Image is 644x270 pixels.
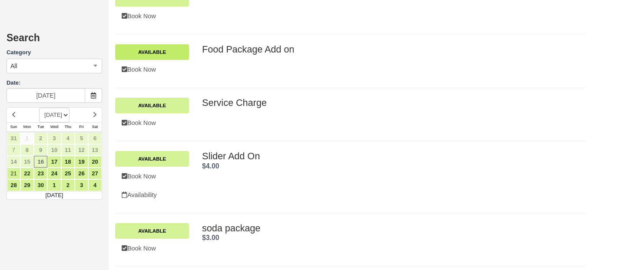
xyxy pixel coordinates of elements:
h2: Food Package Add on [202,44,551,55]
th: Tue [34,122,47,132]
a: 9 [34,144,47,156]
h2: Service Charge [202,98,551,108]
a: 19 [75,156,88,168]
a: 28 [7,179,20,191]
a: 2 [34,132,47,144]
a: 16 [34,156,47,168]
a: 6 [88,132,102,144]
a: 12 [75,144,88,156]
a: Book Now [115,114,189,132]
strong: Price: $3 [202,234,219,241]
a: 15 [20,156,34,168]
a: 8 [20,144,34,156]
strong: Price: $4 [202,162,219,170]
h2: Search [7,33,102,49]
span: All [10,62,17,70]
a: 21 [7,168,20,179]
a: Availability [115,186,189,204]
a: 3 [47,132,61,144]
a: 25 [61,168,75,179]
a: Book Now [115,168,189,185]
th: Sat [88,122,102,132]
span: $4.00 [202,162,219,170]
a: 4 [88,179,102,191]
a: 11 [61,144,75,156]
a: Available [115,223,189,239]
a: 26 [75,168,88,179]
th: Fri [75,122,88,132]
a: 22 [20,168,34,179]
a: 31 [7,132,20,144]
a: Available [115,98,189,113]
a: 23 [34,168,47,179]
a: Available [115,44,189,60]
button: All [7,59,102,73]
a: 30 [34,179,47,191]
a: 1 [20,132,34,144]
span: $3.00 [202,234,219,241]
a: Book Now [115,61,189,79]
label: Date: [7,79,102,87]
a: 7 [7,144,20,156]
a: 1 [47,179,61,191]
a: 3 [75,179,88,191]
a: 20 [88,156,102,168]
a: 2 [61,179,75,191]
a: 24 [47,168,61,179]
a: 5 [75,132,88,144]
a: 4 [61,132,75,144]
h2: Slider Add On [202,151,551,161]
td: [DATE] [7,191,102,200]
a: 10 [47,144,61,156]
label: Category [7,49,102,57]
a: Book Now [115,7,189,25]
th: Sun [7,122,20,132]
a: 27 [88,168,102,179]
a: Available [115,151,189,167]
a: Book Now [115,240,189,257]
th: Mon [20,122,34,132]
a: 29 [20,179,34,191]
a: 13 [88,144,102,156]
a: 14 [7,156,20,168]
th: Thu [61,122,75,132]
h2: soda package [202,223,551,234]
a: 18 [61,156,75,168]
th: Wed [47,122,61,132]
a: 17 [47,156,61,168]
